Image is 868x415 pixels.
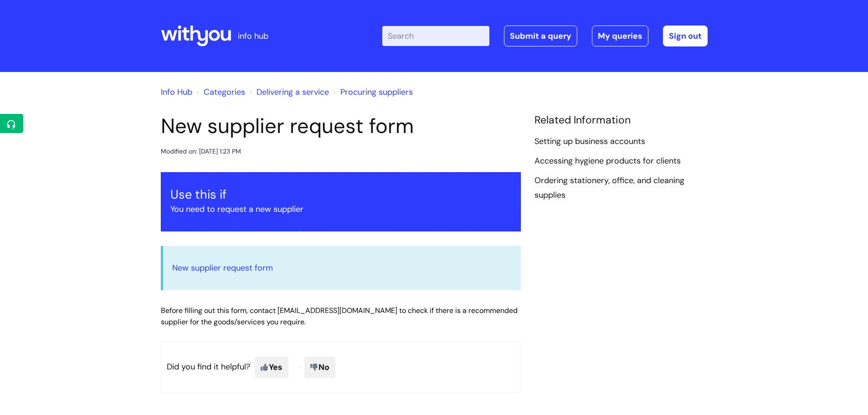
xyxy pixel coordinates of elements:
[504,26,577,46] a: Submit a query
[663,26,708,46] a: Sign out
[534,155,681,167] a: Accessing hygiene products for clients
[382,26,708,46] div: | -
[161,114,521,138] h1: New supplier request form
[340,87,413,97] a: Procuring suppliers
[534,136,645,148] a: Setting up business accounts
[534,175,684,201] a: Ordering stationery, office, and cleaning supplies
[161,146,241,157] div: Modified on: [DATE] 1:23 PM
[238,29,268,43] p: info hub
[172,262,273,273] a: New supplier request form
[247,85,329,99] li: Delivering a service
[534,114,708,127] h4: Related Information
[331,85,413,99] li: Procuring suppliers
[592,26,648,46] a: My queries
[382,26,489,46] input: Search
[304,357,335,378] span: No
[161,342,521,393] p: Did you find it helpful?
[170,187,511,202] h3: Use this if
[257,87,329,97] a: Delivering a service
[170,202,511,216] p: You need to request a new supplier
[195,85,245,99] li: Solution home
[161,87,192,97] a: Info Hub
[204,87,245,97] a: Categories
[255,357,288,378] span: Yes
[161,306,518,327] span: Before filling out this form, contact [EMAIL_ADDRESS][DOMAIN_NAME] to check if there is a recomme...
